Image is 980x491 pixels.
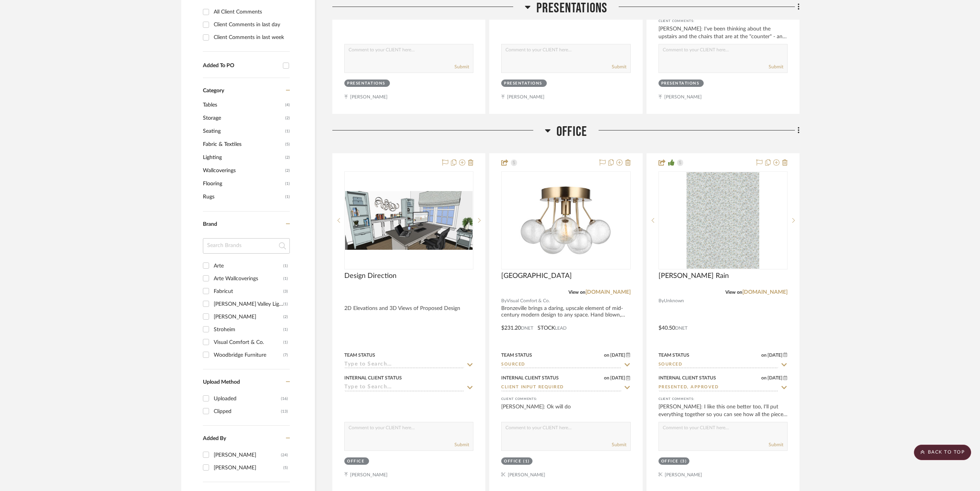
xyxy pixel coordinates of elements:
div: (7) [283,349,288,361]
span: [DATE] [767,375,783,381]
scroll-to-top-button: BACK TO TOP [914,445,971,460]
input: Type to Search… [344,361,464,369]
div: [PERSON_NAME]: I've been thinking about the upstairs and the chairs that are at the "counter" - a... [658,25,788,41]
div: (16) [281,393,288,405]
button: Submit [454,441,469,448]
span: (2) [285,112,290,124]
div: (2) [283,311,288,323]
div: (1) [283,323,288,336]
div: Client Comments in last day [214,19,288,31]
button: Submit [769,441,783,448]
div: (1) [283,336,288,349]
div: Office [661,459,679,464]
span: [DATE] [767,352,783,358]
input: Type to Search… [658,361,778,369]
div: Stroheim [214,323,283,336]
div: (24) [281,449,288,461]
div: Client Comments in last week [214,31,288,44]
span: [DATE] [609,375,626,381]
img: Bronzeville [517,172,614,269]
span: Tables [203,98,283,112]
input: Type to Search… [658,384,778,391]
div: Presentations [504,81,542,86]
span: View on [568,290,585,295]
div: [PERSON_NAME] Valley Lighting [214,298,283,310]
div: All Client Comments [214,6,288,18]
span: Flooring [203,177,283,190]
div: (3) [681,459,687,464]
img: Parker Rain [687,172,759,269]
span: Rugs [203,190,283,203]
input: Type to Search… [344,384,464,391]
div: (5) [283,462,288,474]
span: Added By [203,436,226,441]
div: Arte Wallcoverings [214,273,283,285]
span: Fabric & Textiles [203,138,283,151]
div: Office [504,459,521,464]
div: Team Status [344,352,375,359]
div: Team Status [658,352,689,359]
div: Visual Comfort & Co. [214,336,283,349]
div: Office [347,459,364,464]
a: [DOMAIN_NAME] [585,290,631,295]
input: Search Brands [203,238,290,254]
span: Category [203,88,224,94]
div: (1) [523,459,530,464]
div: Fabricut [214,285,283,298]
div: (1) [283,298,288,310]
span: By [658,297,664,305]
input: Type to Search… [501,361,621,369]
span: View on [725,290,742,295]
div: (13) [281,405,288,418]
div: Woodbridge Furniture [214,349,283,361]
div: Team Status [501,352,532,359]
div: [PERSON_NAME] [214,462,283,474]
span: (1) [285,191,290,203]
span: on [604,376,609,380]
span: (1) [285,125,290,137]
span: (2) [285,164,290,177]
div: [PERSON_NAME] [214,449,281,461]
button: Submit [769,63,783,70]
span: Seating [203,125,283,138]
div: (1) [283,260,288,272]
span: (1) [285,178,290,190]
input: Type to Search… [501,384,621,391]
span: Lighting [203,151,283,164]
span: Office [556,124,587,140]
div: Presentations [661,81,699,86]
span: Brand [203,222,217,227]
div: (1) [283,273,288,285]
span: By [501,297,507,305]
div: Arte [214,260,283,272]
div: [PERSON_NAME]: I like this one better too, I'll put everything together so you can see how all th... [658,403,788,418]
span: Wallcoverings [203,164,283,177]
span: (2) [285,151,290,164]
button: Submit [612,441,626,448]
span: [PERSON_NAME] Rain [658,272,729,280]
span: Storage [203,112,283,125]
span: (5) [285,138,290,151]
a: [DOMAIN_NAME] [742,290,788,295]
div: Clipped [214,405,281,418]
button: Submit [454,63,469,70]
div: Uploaded [214,393,281,405]
span: Visual Comfort & Co. [507,297,550,305]
span: [DATE] [609,352,626,358]
div: (3) [283,285,288,298]
div: [PERSON_NAME] [214,311,283,323]
span: Upload Method [203,379,240,385]
div: Internal Client Status [658,374,716,381]
div: Internal Client Status [344,374,402,381]
button: Submit [612,63,626,70]
span: on [761,376,767,380]
img: Design Direction [345,191,473,250]
div: Added To PO [203,63,279,69]
div: [PERSON_NAME]: Ok will do [501,403,630,418]
div: 0 [659,172,787,269]
span: (4) [285,99,290,111]
span: on [604,353,609,357]
div: Internal Client Status [501,374,559,381]
div: Presentations [347,81,385,86]
span: on [761,353,767,357]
